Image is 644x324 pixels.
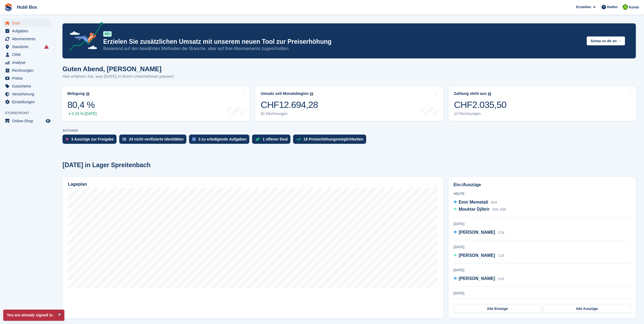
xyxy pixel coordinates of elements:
div: 16 Preiserhöhungsmöglichkeiten [303,137,363,141]
a: menu [3,19,51,27]
img: Stefano [623,4,628,10]
span: B33, B35 [493,208,506,211]
a: Vorschau-Shop [45,118,51,124]
p: Basierend auf den bewährten Methoden der Branche, aber auf Ihre Abonnements zugeschnitten. [103,46,582,52]
button: Schau es dir an → [587,36,625,45]
img: verify_identity-adf6edd0f0f0b5bbfe63781bf79b02c33cf7c696d77639b501bdc392416b5a36.svg [122,138,126,141]
span: C25 [498,254,504,258]
a: 16 Preiserhöhungsmöglichkeiten [293,135,369,147]
img: stora-icon-8386f47178a22dfd0bd8f6a31ec36ba5ce8667c1dd55bd0f319d3a0aa187defe.svg [4,3,12,11]
span: [PERSON_NAME] [459,253,495,258]
a: 3 Auszüge zur Freigabe [62,135,119,147]
a: menu [3,27,51,35]
img: deal-1b604bf984904fb50ccaf53a9ad4b4a5d6e5aea283cecdc64d6e3604feb123c2.svg [255,137,260,141]
p: Hier erfahren Sie, was [DATE] in Ihrem Unternehmen passiert [62,73,174,80]
div: 10 Rechnungen [454,111,506,116]
a: Umsatz seit Monatsbeginn CHF12.694,28 61 Rechnungen [255,86,443,121]
a: 24 nicht verifizierte Identitäten [119,135,189,147]
span: [PERSON_NAME] [459,276,495,281]
span: Aufgaben [12,27,45,35]
a: menu [3,74,51,82]
a: menu [3,82,51,90]
a: menu [3,90,51,98]
a: menu [3,43,51,51]
span: Emir Memetali [459,200,488,204]
a: 1 offener Deal [252,135,293,147]
span: Erstellen [576,4,591,10]
span: Storefront [5,110,54,116]
a: menu [3,51,51,58]
div: 80,4 % [67,99,97,110]
span: Versicherung [12,90,45,98]
a: Alle Auszüge [543,304,630,313]
p: You are already signed in. [3,310,64,321]
p: AKTIONEN [62,129,636,132]
h2: Lageplan [68,182,87,187]
span: C34 [498,231,504,235]
h1: Guten Abend, [PERSON_NAME] [62,65,174,73]
span: Online-Shop [12,117,45,125]
a: menu [3,59,51,66]
div: Zahlung steht aus [454,91,486,96]
a: Lageplan [62,177,443,318]
span: B34 [491,201,497,204]
span: Analyse [12,59,45,66]
div: CHF12.694,28 [261,99,318,110]
a: [PERSON_NAME] C34 [454,229,504,236]
a: Zahlung steht aus CHF2.035,50 10 Rechnungen [448,86,636,121]
div: 24 nicht verifizierte Identitäten [129,137,184,141]
a: [PERSON_NAME] A16 [454,275,504,282]
img: icon-info-grey-7440780725fd019a000dd9b08b2336e03edf1995a4989e88bcd33f0948082b44.svg [310,92,313,96]
img: price_increase_opportunities-93ffe204e8149a01c8c9dc8f82e8f89637d9d84a8eef4429ea346261dce0b2c0.svg [296,138,301,141]
a: Emir Memetali B34 [454,199,497,206]
div: 3 zu erledigende Aufgaben [198,137,247,141]
img: task-75834270c22a3079a89374b754ae025e5fb1db73e45f91037f5363f120a921f8.svg [192,138,196,141]
div: 1 offener Deal [263,137,288,141]
span: Gutscheine [12,82,45,90]
div: 61 Rechnungen [261,111,318,116]
span: Standorte [12,43,45,51]
div: CHF2.035,50 [454,99,506,110]
h2: Ein-/Auszüge [454,182,631,188]
img: icon-info-grey-7440780725fd019a000dd9b08b2336e03edf1995a4989e88bcd33f0948082b44.svg [86,92,89,96]
div: [DATE] [454,268,631,273]
span: Einstellungen [12,98,45,106]
a: menu [3,98,51,106]
div: 3 Auszüge zur Freigabe [71,137,114,141]
h2: [DATE] in Lager Spreitenbach [62,161,150,169]
div: [DATE] [454,291,631,296]
span: [PERSON_NAME] [459,230,495,235]
span: Konto [629,5,639,10]
div: Umsatz seit Monatsbeginn [261,91,309,96]
a: Belegung 80,4 % 0,18 % [DATE] [62,86,250,121]
a: Hubli Box [15,3,39,12]
a: menu [3,35,51,43]
div: Belegung [67,91,85,96]
img: icon-info-grey-7440780725fd019a000dd9b08b2336e03edf1995a4989e88bcd33f0948082b44.svg [488,92,491,96]
div: [DATE] [454,245,631,250]
div: Heute [454,191,631,196]
span: Helfen [607,4,618,10]
a: Speisekarte [3,117,51,125]
a: Alle Einzüge [454,304,541,313]
a: menu [3,67,51,74]
img: price-adjustments-announcement-icon-8257ccfd72463d97f412b2fc003d46551f7dbcb40ab6d574587a9cd5c0d94... [65,22,103,53]
span: CRM [12,51,45,58]
span: Preise [12,74,45,82]
img: move_outs_to_deallocate_icon-f764333ba52eb49d3ac5e1228854f67142a1ed5810a6f6cc68b1a99e826820c5.svg [66,138,68,141]
a: 3 zu erledigende Aufgaben [189,135,252,147]
span: Mouktar Djibrir [459,207,490,211]
span: Start [12,19,45,27]
div: [DATE] [454,222,631,226]
a: [PERSON_NAME] C25 [454,252,504,259]
span: A16 [498,277,504,281]
i: Es sind Fehler bei der Synchronisierung von Smart-Einträgen aufgetreten [44,45,49,49]
div: NEU [103,31,112,37]
span: Rechnungen [12,67,45,74]
p: Erzielen Sie zusätzlichen Umsatz mit unserem neuen Tool zur Preiserhöhung [103,38,582,46]
div: 0,18 % [DATE] [67,111,97,116]
a: Mouktar Djibrir B33, B35 [454,206,506,213]
span: Abonnements [12,35,45,43]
